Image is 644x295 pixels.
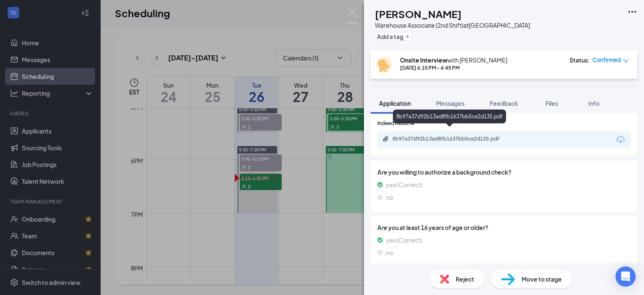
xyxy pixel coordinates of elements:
[490,99,518,107] span: Feedback
[375,7,462,21] h1: [PERSON_NAME]
[379,99,411,107] span: Application
[382,136,389,142] svg: Paperclip
[592,56,621,64] span: Confirmed
[615,135,626,145] svg: Download
[375,21,530,29] div: Warehouse Associate (2nd Shift) at [GEOGRAPHIC_DATA]
[569,56,590,64] div: Status :
[377,167,631,177] span: Are you willing to authorize a background check?
[382,136,518,144] a: Paperclip8b97a37d92b13ad8fb1637bb5ce2d135.pdf
[615,266,636,287] div: Open Intercom Messenger
[386,180,422,189] span: yes (Correct)
[405,34,410,39] svg: Plus
[623,58,629,64] span: down
[375,32,412,41] button: PlusAdd a tag
[588,99,600,107] span: Info
[400,56,447,64] b: Onsite Interview
[386,193,393,202] span: no
[377,120,414,128] span: Indeed Resume
[456,274,474,284] span: Reject
[436,99,465,107] span: Messages
[386,248,393,257] span: no
[400,64,507,71] div: [DATE] 6:15 PM - 6:45 PM
[377,223,631,232] span: Are you at least 16 years of age or older?
[386,235,422,245] span: yes (Correct)
[522,274,562,284] span: Move to stage
[392,136,510,142] div: 8b97a37d92b13ad8fb1637bb5ce2d135.pdf
[627,7,637,17] svg: Ellipses
[400,56,507,64] div: with [PERSON_NAME]
[393,110,506,123] div: 8b97a37d92b13ad8fb1637bb5ce2d135.pdf
[545,99,558,107] span: Files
